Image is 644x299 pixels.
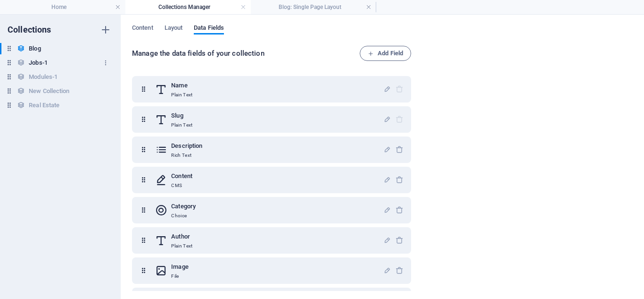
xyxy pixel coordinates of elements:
p: Choice [171,212,196,220]
h6: Author [171,231,192,242]
h6: Real Estate [29,100,59,111]
h6: Modules-1 [29,71,58,83]
h6: Jobs-1 [29,57,48,68]
p: File [171,273,188,280]
h4: Collections Manager [125,2,251,12]
p: Plain Text [171,121,192,129]
span: Content [132,22,153,35]
h6: Name [171,80,192,91]
p: Plain Text [171,242,192,250]
h6: Description [171,140,202,152]
h6: Manage the data fields of your collection [132,48,360,59]
p: Rich Text [171,152,202,159]
h6: Category [171,201,196,212]
h6: New Collection [29,85,69,97]
h6: Content [171,171,192,182]
h6: Image [171,261,188,273]
h4: Blog: Single Page Layout [251,2,376,12]
h6: Slug [171,110,192,121]
span: Layout [165,22,183,35]
span: Data Fields [194,22,224,35]
h6: Blog [29,43,41,54]
p: CMS [171,182,192,189]
p: Plain Text [171,91,192,99]
span: Add Field [368,48,403,59]
button: Add Field [360,46,411,61]
i: Create new collection [100,24,111,35]
h6: Collections [8,24,51,35]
